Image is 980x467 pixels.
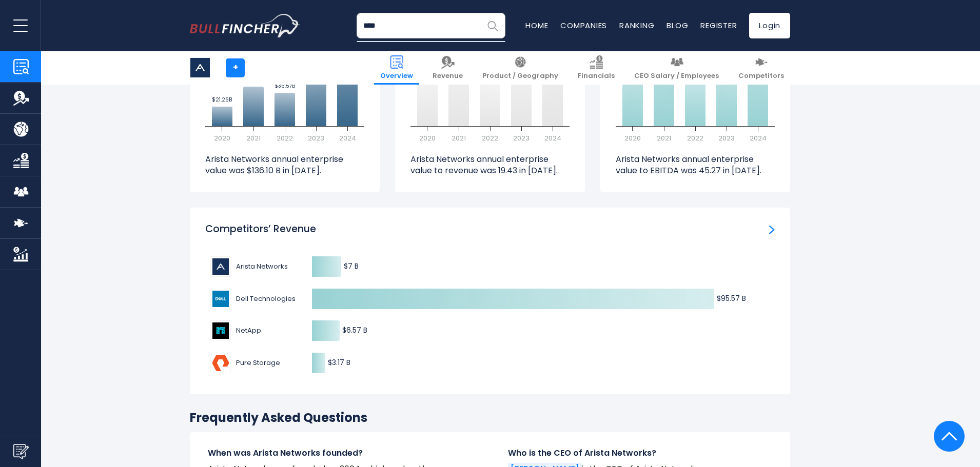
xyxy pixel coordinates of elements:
img: Dell Technologies competitors logo [210,289,231,309]
text: $7 B [344,261,359,271]
img: Arista Networks competitors logo [210,256,231,277]
a: Competitors’ Revenue [769,223,775,234]
button: Arista Networks [210,256,288,277]
a: Companies [560,20,607,31]
p: Arista Networks annual enterprise value to EBITDA was 45.27 in [DATE]. [616,154,775,177]
text: 2021 [246,133,261,143]
span: Revenue [433,72,463,80]
text: $95.57 B [717,293,746,303]
text: 2020 [624,133,641,143]
text: 2024 [544,133,561,143]
a: Go to homepage [190,14,300,37]
text: $21.26B [212,96,232,104]
text: $36.57B [275,82,295,90]
a: Register [700,20,737,31]
text: 2023 [718,133,735,143]
text: $3.17 B [328,357,350,368]
span: Dell Technologies [236,294,296,304]
a: CEO Salary / Employees [628,51,725,85]
text: 2022 [277,133,293,143]
a: Blog [667,20,688,31]
h4: When was Arista Networks founded? [208,448,472,459]
span: Arista Networks [236,263,288,271]
a: Login [749,13,790,38]
a: NetApp [210,320,287,341]
a: Home [525,20,548,31]
h3: Frequently Asked Questions [190,410,790,425]
a: Competitors [732,51,790,85]
text: 2020 [214,133,230,143]
text: $6.57 B [342,325,367,335]
p: Arista Networks annual enterprise value was $136.10 B in [DATE]. [205,154,364,177]
a: Product / Geography [476,51,564,85]
text: 2023 [513,133,530,143]
span: Competitors [738,72,784,80]
span: Pure Storage [236,358,287,368]
button: Search [480,13,505,38]
span: Product / Geography [482,72,558,80]
a: Revenue [426,51,469,85]
span: Overview [380,72,413,80]
text: 2023 [308,133,324,143]
a: Financials [572,51,621,85]
img: Pure Storage competitors logo [210,353,231,373]
text: 2020 [419,133,436,143]
span: CEO Salary / Employees [634,72,719,80]
img: bullfincher logo [190,14,300,37]
text: 2022 [482,133,498,143]
a: Pure Storage [210,353,287,373]
a: Dell Technologies [210,289,296,309]
a: Overview [374,51,419,85]
img: ANET logo [190,58,210,77]
h3: Competitors’ Revenue [205,223,316,236]
text: 2024 [750,133,767,143]
p: Arista Networks annual enterprise value to revenue was 19.43 in [DATE]. [410,154,570,177]
a: Ranking [619,20,654,31]
span: NetApp [236,326,287,336]
a: + [226,58,245,77]
text: 2024 [339,133,356,143]
text: 2021 [657,133,671,143]
img: NetApp competitors logo [210,320,231,341]
text: 2021 [452,133,466,143]
span: Financials [578,72,615,80]
text: 2022 [687,133,703,143]
h4: Who is the CEO of Arista Networks? [508,448,772,459]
